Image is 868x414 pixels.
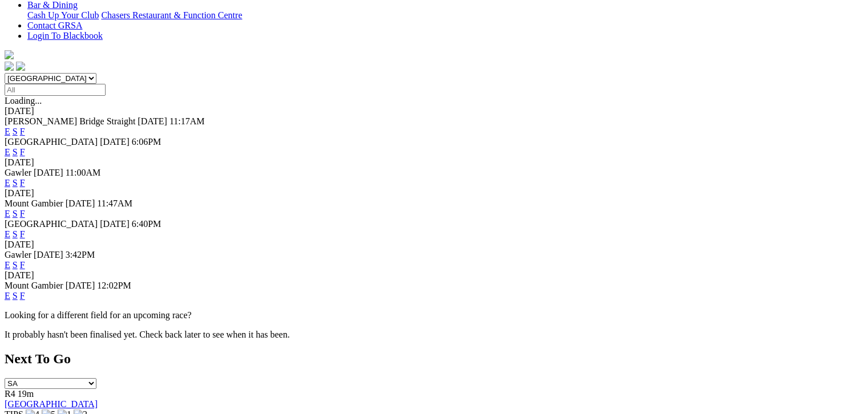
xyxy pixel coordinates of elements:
span: 12:02PM [97,281,131,290]
span: [DATE] [66,198,95,208]
div: Bar & Dining [27,10,863,21]
a: E [5,260,10,270]
a: F [20,127,25,136]
img: twitter.svg [16,62,25,71]
a: E [5,209,10,218]
span: 11:47AM [97,198,132,208]
a: S [13,291,18,301]
a: Login To Blackbook [27,31,103,40]
a: [GEOGRAPHIC_DATA] [5,399,98,409]
span: Mount Gambier [5,198,63,208]
a: F [20,209,25,218]
a: S [13,127,18,136]
span: 6:40PM [132,219,162,229]
a: E [5,147,10,157]
h2: Next To Go [5,351,863,367]
span: Mount Gambier [5,281,63,290]
span: [DATE] [34,250,63,259]
a: Chasers Restaurant & Function Centre [101,10,242,20]
div: [DATE] [5,157,863,168]
a: Contact GRSA [27,21,82,30]
span: [GEOGRAPHIC_DATA] [5,137,98,147]
span: Gawler [5,168,31,177]
span: [DATE] [100,219,130,229]
div: [DATE] [5,188,863,198]
span: [DATE] [34,168,63,177]
a: E [5,178,10,188]
span: [DATE] [138,116,167,126]
span: R4 [5,389,15,399]
span: [PERSON_NAME] Bridge Straight [5,116,135,126]
div: [DATE] [5,106,863,116]
a: Cash Up Your Club [27,10,99,20]
a: S [13,229,18,239]
a: F [20,147,25,157]
a: F [20,178,25,188]
div: [DATE] [5,270,863,281]
span: Loading... [5,96,42,105]
img: logo-grsa-white.png [5,50,14,59]
span: 6:06PM [132,137,162,147]
a: S [13,260,18,270]
a: E [5,229,10,239]
a: S [13,178,18,188]
a: E [5,291,10,301]
div: [DATE] [5,240,863,250]
partial: It probably hasn't been finalised yet. Check back later to see when it has been. [5,330,290,339]
span: [GEOGRAPHIC_DATA] [5,219,98,229]
a: F [20,260,25,270]
a: S [13,209,18,218]
span: Gawler [5,250,31,259]
span: 3:42PM [66,250,95,259]
img: facebook.svg [5,62,14,71]
a: F [20,229,25,239]
a: E [5,127,10,136]
span: 19m [18,389,34,399]
p: Looking for a different field for an upcoming race? [5,310,863,320]
a: F [20,291,25,301]
a: S [13,147,18,157]
input: Select date [5,84,106,96]
span: 11:17AM [169,116,205,126]
span: [DATE] [66,281,95,290]
span: [DATE] [100,137,130,147]
span: 11:00AM [66,168,101,177]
